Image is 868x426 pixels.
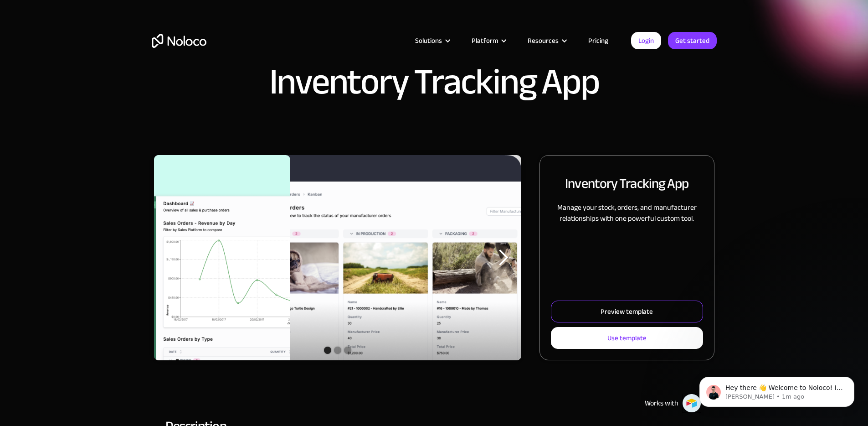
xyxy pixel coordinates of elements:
div: Show slide 2 of 3 [334,347,341,354]
div: Show slide 1 of 3 [324,347,331,354]
div: Resources [528,35,559,47]
a: Preview template [551,301,703,322]
div: Preview template [601,306,653,317]
h1: Inventory Tracking App [269,64,599,100]
div: carousel [154,155,522,360]
div: Use template [607,332,647,344]
a: Get started [668,32,717,49]
a: Login [631,32,661,49]
div: 1 of 3 [154,155,522,360]
p: Manage your stock, orders, and manufacturer relationships with one powerful custom tool. [551,202,703,224]
div: Solutions [404,35,460,47]
div: next slide [485,155,521,360]
h2: Inventory Tracking App [565,174,688,193]
div: Platform [472,35,498,47]
div: Works with [645,398,678,409]
div: Platform [460,35,516,47]
div: Resources [516,35,577,47]
img: Airtable [682,394,701,413]
a: Use template [551,327,703,349]
a: home [152,34,206,48]
div: previous slide [154,155,190,360]
div: Show slide 3 of 3 [344,347,351,354]
div: Solutions [415,35,442,47]
a: Pricing [577,35,620,47]
iframe: Intercom notifications message [686,358,868,421]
